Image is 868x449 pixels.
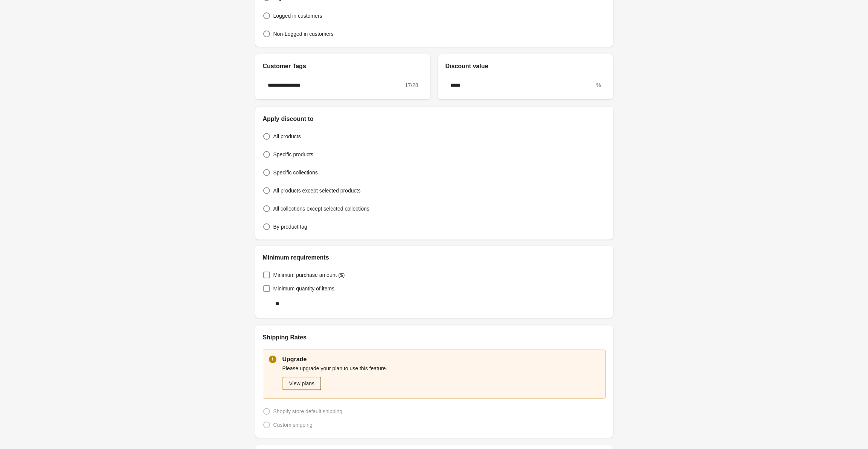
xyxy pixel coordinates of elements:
[273,223,307,231] span: By product tag
[263,333,606,342] h2: Shipping Rates
[282,377,321,390] button: View plans
[273,169,318,176] span: Specific collections
[596,81,601,90] div: %
[273,30,334,38] span: Non-Logged in customers
[273,12,322,20] span: Logged in customers
[445,62,606,71] h2: Discount value
[263,253,606,262] h2: Minimum requirements
[282,355,600,364] p: Upgrade
[282,365,600,372] p: Please upgrade your plan to use this feature.
[273,187,361,194] span: All products except selected products
[273,271,345,279] span: Minimum purchase amount ($)
[263,62,423,71] h2: Customer Tags
[273,151,314,158] span: Specific products
[273,133,301,140] span: All products
[273,205,369,212] span: All collections except selected collections
[273,285,335,292] span: Minimum quantity of items
[263,115,606,124] h2: Apply discount to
